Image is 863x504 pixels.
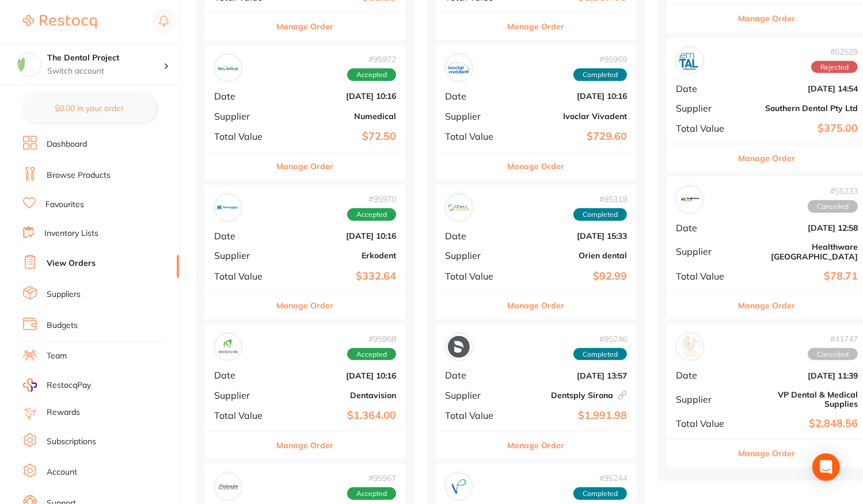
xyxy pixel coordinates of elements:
[812,453,840,481] div: Open Intercom Messenger
[743,418,858,430] b: $2,848.56
[214,91,272,101] span: Date
[281,131,396,143] b: $72.50
[47,52,164,64] h4: The Dental Project
[214,410,272,421] span: Total Value
[808,200,858,213] span: Cancelled
[573,334,627,343] span: # 95246
[281,371,396,380] b: [DATE] 10:16
[445,131,503,142] span: Total Value
[347,348,396,361] span: Accepted
[23,379,37,392] img: RestocqPay
[47,436,96,448] a: Subscriptions
[277,152,334,180] button: Manage Order
[47,66,164,77] p: Switch account
[347,487,396,500] span: Accepted
[743,270,858,282] b: $78.71
[512,410,627,422] b: $1,991.98
[512,251,627,260] b: Orien dental
[512,391,627,400] b: Dentsply Sirona
[47,289,81,300] a: Suppliers
[347,68,396,81] span: Accepted
[277,432,334,459] button: Manage Order
[281,270,396,282] b: $332.64
[573,474,627,483] span: # 95244
[808,186,858,196] span: # 55233
[811,47,858,56] span: # 62529
[47,170,111,181] a: Browse Products
[743,104,858,113] b: Southern Dental Pty Ltd
[512,91,627,101] b: [DATE] 10:16
[214,131,272,142] span: Total Value
[743,390,858,408] b: VP Dental & Medical Supplies
[347,55,396,64] span: # 95972
[217,57,239,79] img: Numedical
[743,123,858,135] b: $375.00
[448,476,470,498] img: VP Dental & Medical Supplies
[573,194,627,204] span: # 95319
[281,91,396,101] b: [DATE] 10:16
[743,242,858,261] b: Healthware [GEOGRAPHIC_DATA]
[808,348,858,361] span: Cancelled
[676,123,733,133] span: Total Value
[281,391,396,400] b: Dentavision
[205,185,405,320] div: Erkodent#95970AcceptedDate[DATE] 10:16SupplierErkodentTotal Value$332.64Manage Order
[214,111,272,121] span: Supplier
[214,370,272,380] span: Date
[23,379,91,392] a: RestocqPay
[23,15,97,29] img: Restocq Logo
[739,292,796,319] button: Manage Order
[347,334,396,343] span: # 95968
[573,208,627,221] span: Completed
[739,144,796,172] button: Manage Order
[445,410,503,421] span: Total Value
[508,292,565,319] button: Manage Order
[808,334,858,343] span: # 41747
[573,487,627,500] span: Completed
[679,189,701,211] img: Healthware Australia
[512,112,627,121] b: Ivoclar Vivadent
[743,371,858,380] b: [DATE] 11:39
[573,68,627,81] span: Completed
[214,390,272,400] span: Supplier
[205,324,405,459] div: Dentavision#95968AcceptedDate[DATE] 10:16SupplierDentavisionTotal Value$1,364.00Manage Order
[217,197,239,219] img: Erkodent
[281,410,396,422] b: $1,364.00
[214,250,272,261] span: Supplier
[573,348,627,361] span: Completed
[445,111,503,121] span: Supplier
[512,371,627,380] b: [DATE] 13:57
[676,418,733,429] span: Total Value
[676,246,733,257] span: Supplier
[47,320,78,331] a: Budgets
[445,250,503,261] span: Supplier
[743,84,858,93] b: [DATE] 14:54
[739,440,796,467] button: Manage Order
[47,380,91,391] span: RestocqPay
[217,476,239,498] img: Independent Dental
[217,336,239,358] img: Dentavision
[47,258,96,269] a: View Orders
[512,231,627,240] b: [DATE] 15:33
[214,231,272,241] span: Date
[445,271,503,281] span: Total Value
[214,271,272,281] span: Total Value
[45,199,84,211] a: Favourites
[512,131,627,143] b: $729.60
[512,270,627,282] b: $92.99
[676,103,733,113] span: Supplier
[739,5,796,32] button: Manage Order
[277,13,334,40] button: Manage Order
[679,336,701,358] img: VP Dental & Medical Supplies
[448,197,470,219] img: Orien dental
[205,45,405,180] div: Numedical#95972AcceptedDate[DATE] 10:16SupplierNumedicalTotal Value$72.50Manage Order
[47,467,77,478] a: Account
[676,83,733,94] span: Date
[676,223,733,233] span: Date
[23,94,156,122] button: $0.00 in your order
[47,407,80,418] a: Rewards
[448,336,470,358] img: Dentsply Sirona
[445,91,503,101] span: Date
[679,49,701,71] img: Southern Dental Pty Ltd
[347,208,396,221] span: Accepted
[445,231,503,241] span: Date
